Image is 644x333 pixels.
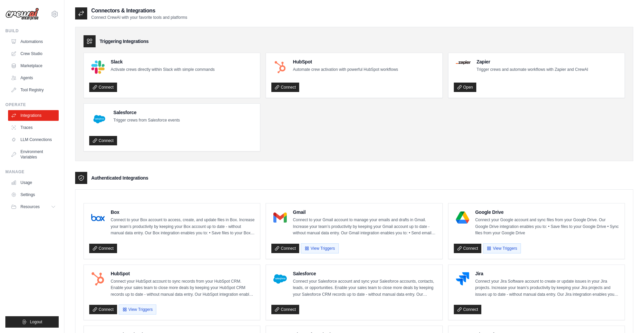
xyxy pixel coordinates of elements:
[30,319,42,325] span: Logout
[20,204,40,209] span: Resources
[91,60,105,74] img: Slack Logo
[5,8,39,20] img: Logo
[91,15,187,20] p: Connect CrewAI with your favorite tools and platforms
[273,272,287,286] img: Salesforce Logo
[100,38,149,45] h3: Triggering Integrations
[8,177,59,188] a: Usage
[301,243,338,253] button: View Triggers
[475,270,619,277] h4: Jira
[89,305,117,314] a: Connect
[271,305,299,314] a: Connect
[89,136,117,145] a: Connect
[456,211,469,224] img: Google Drive Logo
[293,270,437,277] h4: Salesforce
[454,83,476,92] a: Open
[271,83,299,92] a: Connect
[119,304,156,315] button: View Triggers
[293,66,398,73] p: Automate crew activation with powerful HubSpot workflows
[5,169,59,175] div: Manage
[8,201,59,212] button: Resources
[91,175,148,181] h3: Authenticated Integrations
[454,244,482,253] a: Connect
[475,278,619,298] p: Connect your Jira Software account to create or update issues in your Jira projects. Increase you...
[273,60,287,74] img: HubSpot Logo
[113,109,180,116] h4: Salesforce
[91,272,105,286] img: HubSpot Logo
[8,73,59,83] a: Agents
[293,58,398,65] h4: HubSpot
[293,278,437,298] p: Connect your Salesforce account and sync your Salesforce accounts, contacts, leads, or opportunit...
[456,272,469,286] img: Jira Logo
[5,102,59,107] div: Operate
[111,58,215,65] h4: Slack
[111,217,255,237] p: Connect to your Box account to access, create, and update files in Box. Increase your team’s prod...
[8,146,59,162] a: Environment Variables
[89,244,117,253] a: Connect
[5,316,59,328] button: Logout
[273,211,287,224] img: Gmail Logo
[477,58,588,65] h4: Zapier
[91,111,107,127] img: Salesforce Logo
[8,36,59,47] a: Automations
[475,209,619,216] h4: Google Drive
[113,117,180,124] p: Trigger crews from Salesforce events
[8,110,59,121] a: Integrations
[456,60,471,64] img: Zapier Logo
[8,60,59,71] a: Marketplace
[8,85,59,95] a: Tool Registry
[454,305,482,314] a: Connect
[475,217,619,237] p: Connect your Google account and sync files from your Google Drive. Our Google Drive integration e...
[111,270,255,277] h4: HubSpot
[111,278,255,298] p: Connect your HubSpot account to sync records from your HubSpot CRM. Enable your sales team to clo...
[111,66,215,73] p: Activate crews directly within Slack with simple commands
[91,211,105,224] img: Box Logo
[5,28,59,34] div: Build
[293,209,437,216] h4: Gmail
[8,48,59,59] a: Crew Studio
[293,217,437,237] p: Connect to your Gmail account to manage your emails and drafts in Gmail. Increase your team’s pro...
[8,189,59,200] a: Settings
[271,244,299,253] a: Connect
[483,243,521,253] button: View Triggers
[91,7,187,15] h2: Connectors & Integrations
[8,122,59,133] a: Traces
[477,66,588,73] p: Trigger crews and automate workflows with Zapier and CrewAI
[89,83,117,92] a: Connect
[8,134,59,145] a: LLM Connections
[111,209,255,216] h4: Box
